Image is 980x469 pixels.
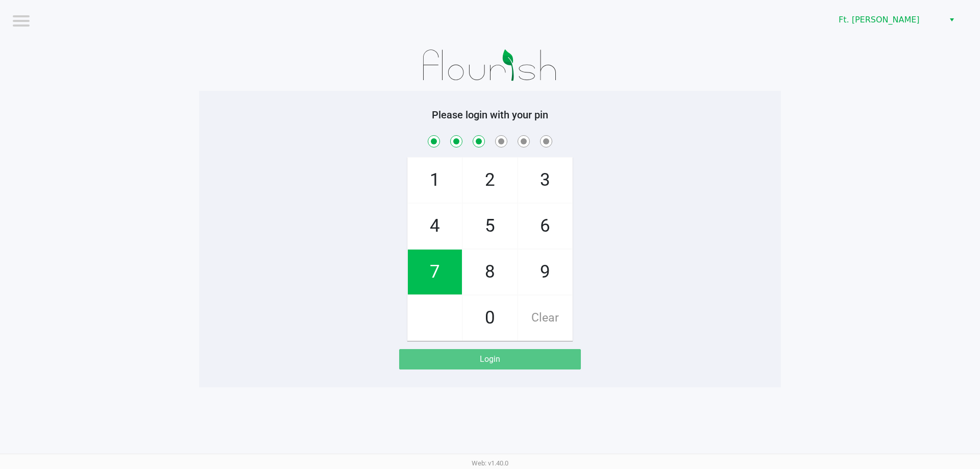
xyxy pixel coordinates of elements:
[408,250,462,294] span: 7
[518,295,572,340] span: Clear
[463,158,517,203] span: 2
[408,204,462,249] span: 4
[408,158,462,203] span: 1
[463,295,517,340] span: 0
[463,204,517,249] span: 5
[839,14,938,26] span: Ft. [PERSON_NAME]
[463,250,517,294] span: 8
[518,204,572,249] span: 6
[207,109,773,121] h5: Please login with your pin
[518,250,572,294] span: 9
[472,459,508,467] span: Web: v1.40.0
[518,158,572,203] span: 3
[944,11,959,29] button: Select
